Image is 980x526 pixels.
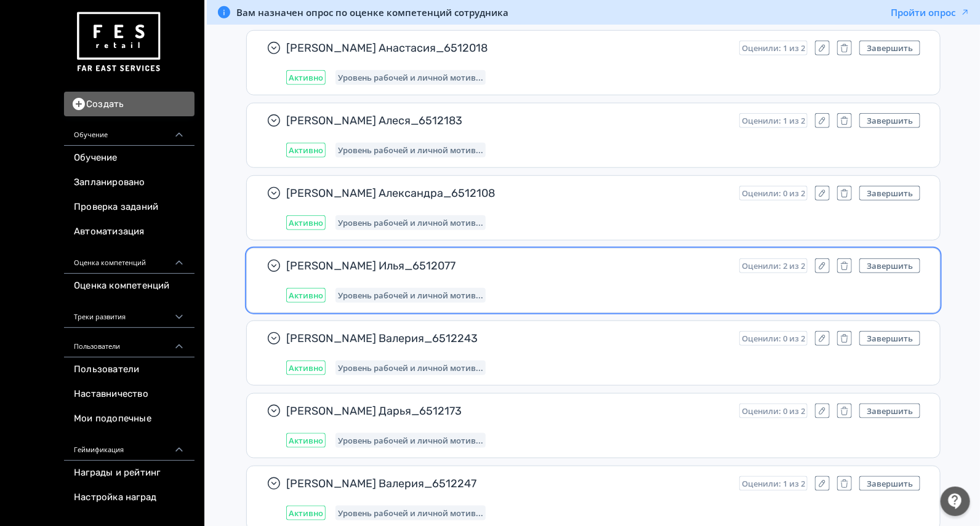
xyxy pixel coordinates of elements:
span: Уровень рабочей и личной мотивации [338,290,483,300]
div: Пользователи [64,328,195,357]
span: Активно [289,218,323,228]
span: Оценили: 0 из 2 [742,188,805,198]
span: Активно [289,145,323,155]
div: Обучение [64,116,195,146]
span: Уровень рабочей и личной мотивации [338,73,483,82]
a: Автоматизация [64,220,195,244]
span: Активно [289,436,323,445]
button: Пройти опрос [891,6,970,18]
button: Завершить [859,41,920,55]
a: Наставничество [64,382,195,407]
button: Завершить [859,476,920,491]
a: Запланировано [64,170,195,195]
img: https://files.teachbase.ru/system/account/57463/logo/medium-936fc5084dd2c598f50a98b9cbe0469a.png [74,7,163,77]
a: Награды и рейтинг [64,461,195,485]
a: Обучение [64,146,195,170]
div: Оценка компетенций [64,244,195,274]
button: Завершить [859,404,920,418]
button: Создать [64,92,195,116]
span: Оценили: 1 из 2 [742,116,805,126]
span: [PERSON_NAME] Анастасия_6512018 [286,41,729,55]
span: [PERSON_NAME] Дарья_6512173 [286,404,729,418]
span: Вам назначен опрос по оценке компетенций сотрудника [236,6,508,18]
a: Оценка компетенций [64,274,195,298]
span: [PERSON_NAME] Илья_6512077 [286,258,729,273]
span: Активно [289,73,323,82]
span: Оценили: 2 из 2 [742,261,805,271]
span: Уровень рабочей и личной мотивации [338,508,483,518]
span: [PERSON_NAME] Александра_6512108 [286,186,729,201]
span: Активно [289,363,323,373]
span: Оценили: 1 из 2 [742,43,805,53]
span: [PERSON_NAME] Валерия_6512243 [286,331,729,346]
button: Завершить [859,258,920,273]
span: Оценили: 0 из 2 [742,333,805,343]
span: Уровень рабочей и личной мотивации [338,436,483,445]
a: Мои подопечные [64,407,195,431]
span: Уровень рабочей и личной мотивации [338,363,483,373]
a: Настройка наград [64,485,195,510]
span: Активно [289,290,323,300]
button: Завершить [859,113,920,128]
div: Треки развития [64,298,195,328]
span: Уровень рабочей и личной мотивации [338,218,483,228]
button: Завершить [859,186,920,201]
a: Пользователи [64,357,195,382]
span: [PERSON_NAME] Алеся_6512183 [286,113,729,128]
span: [PERSON_NAME] Валерия_6512247 [286,476,729,491]
span: Оценили: 0 из 2 [742,406,805,416]
span: Оценили: 1 из 2 [742,479,805,488]
span: Активно [289,508,323,518]
span: Уровень рабочей и личной мотивации [338,145,483,155]
button: Завершить [859,331,920,346]
a: Проверка заданий [64,195,195,220]
div: Геймификация [64,431,195,461]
